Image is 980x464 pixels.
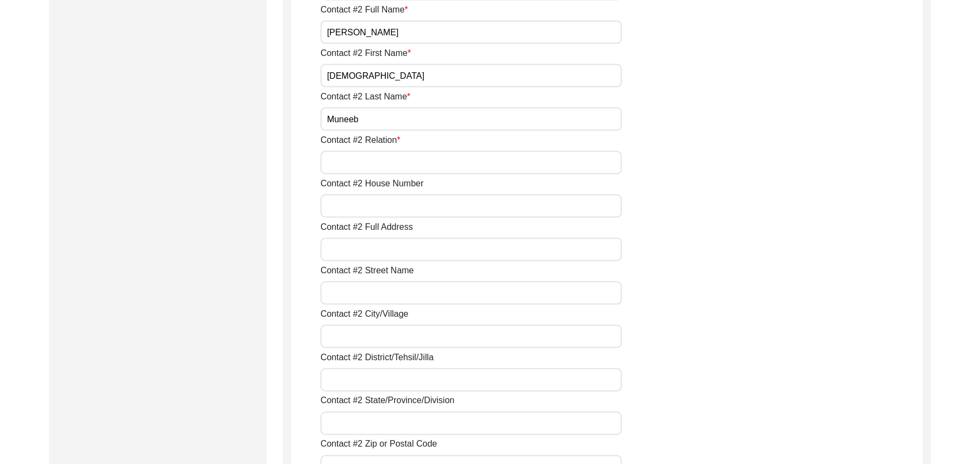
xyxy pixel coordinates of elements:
label: Contact #2 Last Name [320,90,410,103]
label: Contact #2 Street Name [320,264,414,277]
label: Contact #2 House Number [320,177,423,190]
label: Contact #2 State/Province/Division [320,394,454,407]
label: Contact #2 First Name [320,47,411,60]
label: Contact #2 Zip or Postal Code [320,438,437,451]
label: Contact #2 City/Village [320,308,409,321]
label: Contact #2 Full Name [320,3,408,16]
label: Contact #2 District/Tehsil/Jilla [320,351,434,364]
label: Contact #2 Full Address [320,221,413,234]
label: Contact #2 Relation [320,134,400,147]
